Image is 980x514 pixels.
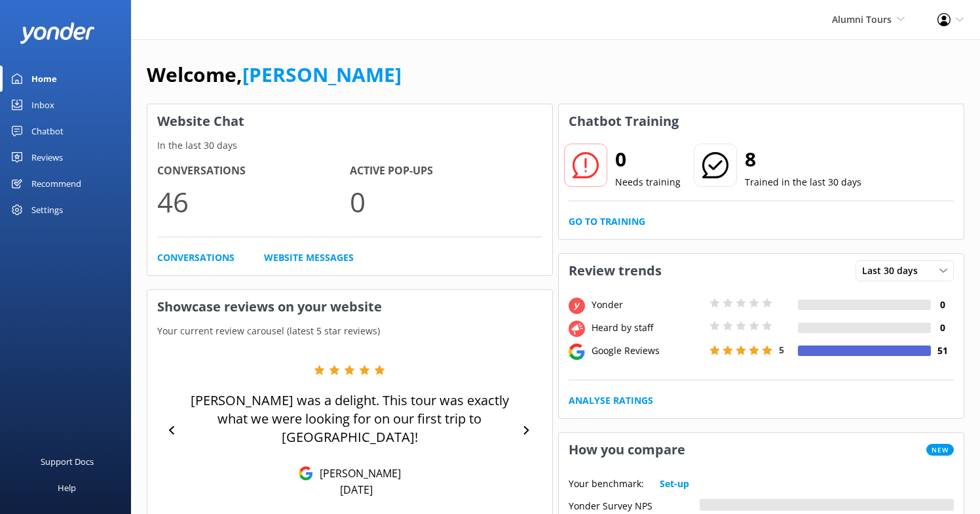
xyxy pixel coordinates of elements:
[157,180,350,224] p: 46
[147,138,552,153] p: In the last 30 days
[588,321,706,335] div: Heard by staff
[931,298,954,312] h4: 0
[299,466,313,481] img: Google Reviews
[588,344,706,358] div: Google Reviews
[31,170,81,197] div: Recommend
[569,477,644,491] p: Your benchmark:
[615,175,681,189] p: Needs training
[242,61,402,88] a: [PERSON_NAME]
[862,264,926,278] span: Last 30 days
[147,59,402,90] h1: Welcome,
[157,250,235,265] a: Conversations
[264,250,354,265] a: Website Messages
[779,344,784,356] span: 5
[20,22,95,44] img: yonder-white-logo.png
[350,163,542,180] h4: Active Pop-ups
[340,483,373,497] p: [DATE]
[147,104,552,138] h3: Website Chat
[559,104,688,138] h3: Chatbot Training
[569,499,700,511] div: Yonder Survey NPS
[41,448,94,475] div: Support Docs
[350,180,542,224] p: 0
[31,144,63,170] div: Reviews
[58,475,76,501] div: Help
[569,214,645,229] a: Go to Training
[313,466,401,481] p: [PERSON_NAME]
[588,298,706,312] div: Yonder
[926,444,954,456] span: New
[31,118,64,144] div: Chatbot
[183,391,516,446] p: [PERSON_NAME] was a delight. This tour was exactly what we were looking for on our first trip to ...
[832,13,892,26] span: Alumni Tours
[569,393,653,408] a: Analyse Ratings
[147,290,552,324] h3: Showcase reviews on your website
[559,433,695,467] h3: How you compare
[157,163,350,180] h4: Conversations
[931,321,954,335] h4: 0
[31,92,54,118] div: Inbox
[31,66,57,92] div: Home
[745,144,861,175] h2: 8
[745,175,861,189] p: Trained in the last 30 days
[147,324,552,338] p: Your current review carousel (latest 5 star reviews)
[660,477,689,491] a: Set-up
[615,144,681,175] h2: 0
[931,344,954,358] h4: 51
[559,254,671,288] h3: Review trends
[31,197,63,223] div: Settings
